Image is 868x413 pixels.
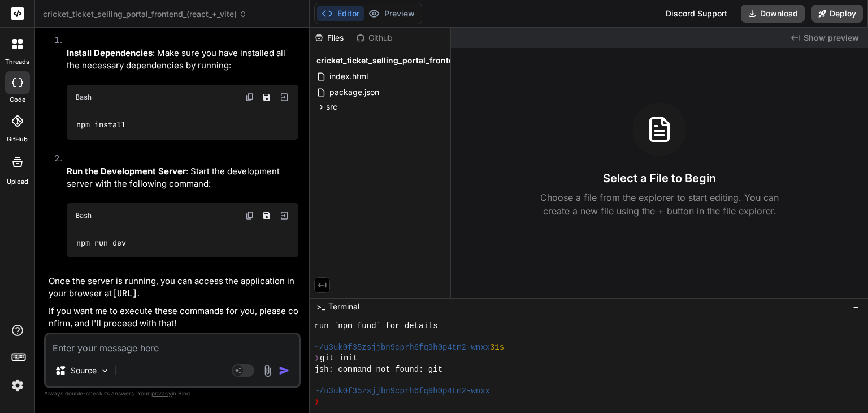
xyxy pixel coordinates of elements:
h3: Select a File to Begin [603,170,716,186]
span: Bash [76,211,92,220]
code: npm run dev [76,237,127,249]
code: npm install [76,119,127,131]
span: ❯ [314,397,320,407]
strong: Install Dependencies [67,48,153,58]
img: copy [245,211,254,220]
img: settings [8,376,27,395]
img: copy [245,93,254,102]
button: Preview [364,6,419,21]
span: privacy [151,390,172,397]
button: Download [741,5,805,23]
span: cricket_ticket_selling_portal_frontend_(react_+_vite) [43,8,247,20]
img: attachment [261,364,274,377]
span: git init [320,353,358,364]
label: code [10,95,25,105]
button: Save file [259,208,275,223]
strong: Run the Development Server [67,166,186,177]
p: Once the server is running, you can access the application in your browser at . [49,275,298,300]
span: − [853,301,859,312]
img: Pick Models [100,366,110,376]
span: Bash [76,93,92,102]
div: Files [310,32,351,44]
p: : Start the development server with the following command: [67,165,298,191]
p: Always double-check its answers. Your in Bind [44,388,301,399]
span: cricket_ticket_selling_portal_frontend_(react_+_vite) [316,55,519,66]
span: jsh: command not found: git [314,364,442,375]
button: Editor [317,6,364,21]
label: threads [5,57,29,67]
p: Choose a file from the explorer to start editing. You can create a new file using the + button in... [533,191,786,218]
span: ~/u3uk0f35zsjjbn9cprh6fq9h0p4tm2-wnxx [314,342,490,353]
button: Save file [259,89,275,105]
span: package.json [328,85,380,99]
img: Open in Browser [279,92,289,102]
button: − [850,298,861,316]
span: index.html [328,70,369,83]
p: Source [71,365,97,376]
span: >_ [316,301,325,312]
img: icon [279,365,290,376]
span: Terminal [328,301,359,312]
p: : Make sure you have installed all the necessary dependencies by running: [67,47,298,72]
div: Discord Support [659,5,734,23]
button: Deploy [811,5,863,23]
p: If you want me to execute these commands for you, please confirm, and I'll proceed with that! [49,305,298,330]
span: 31s [490,342,504,353]
div: Github [351,32,398,44]
span: Show preview [804,32,859,44]
span: src [326,101,337,113]
label: GitHub [7,135,28,144]
span: run `npm fund` for details [314,321,437,332]
img: Open in Browser [279,210,289,221]
code: [URL] [112,288,137,299]
span: ~/u3uk0f35zsjjbn9cprh6fq9h0p4tm2-wnxx [314,386,490,397]
label: Upload [7,177,28,187]
span: ❯ [314,353,320,364]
